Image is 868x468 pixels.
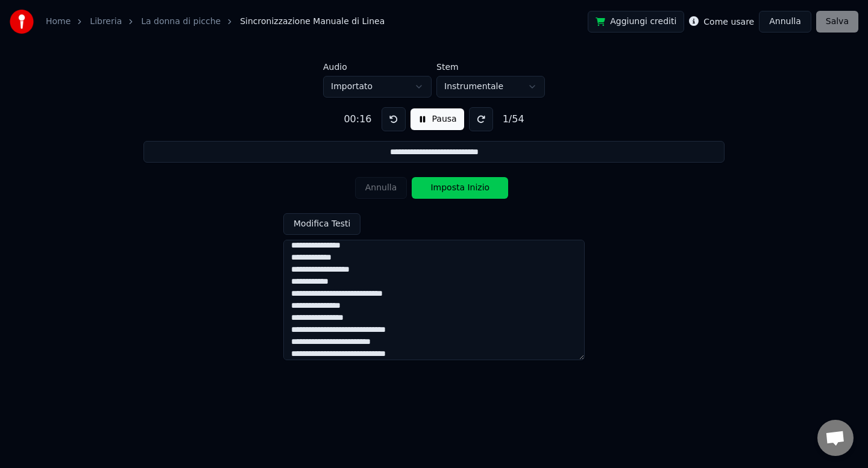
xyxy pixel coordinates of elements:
[339,112,376,126] div: 00:16
[588,11,684,33] button: Aggiungi crediti
[703,17,754,26] label: Come usare
[46,16,385,28] nav: breadcrumb
[141,16,221,28] a: La donna di picche
[412,177,508,199] button: Imposta Inizio
[240,16,385,28] span: Sincronizzazione Manuale di Linea
[10,10,34,34] img: youka
[410,108,464,130] button: Pausa
[498,112,529,126] div: 1 / 54
[90,16,122,28] a: Libreria
[46,16,71,28] a: Home
[283,213,360,235] button: Modifica Testi
[817,420,854,456] div: Aprire la chat
[759,11,811,33] button: Annulla
[323,63,432,71] label: Audio
[436,63,545,71] label: Stem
